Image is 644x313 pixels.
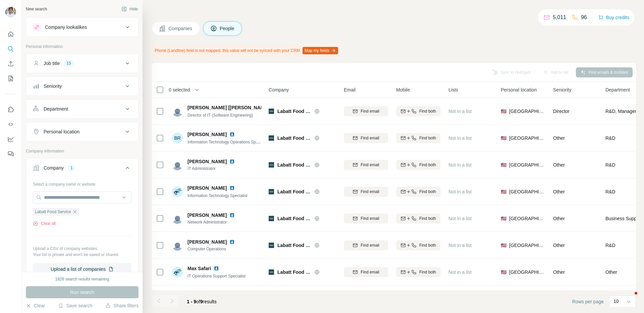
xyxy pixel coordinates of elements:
[605,242,615,249] span: R&D
[501,215,506,222] span: 🇺🇸
[172,160,183,170] img: Avatar
[33,252,131,258] p: Your list is private and won't be saved or shared.
[55,276,109,282] div: 1826 search results remaining
[33,179,131,187] div: Select a company name or website
[269,243,274,248] img: Logo of Labatt Food Service
[172,133,183,143] div: BR
[501,162,506,168] span: 🇺🇸
[5,7,16,17] img: Avatar
[269,189,274,194] img: Logo of Labatt Food Service
[501,269,506,275] span: 🇺🇸
[396,187,440,197] button: Find both
[5,118,16,130] button: Use Surfe API
[172,240,183,251] img: Avatar
[509,135,545,141] span: [GEOGRAPHIC_DATA]
[152,8,636,17] h4: Search
[361,215,379,222] span: Find email
[501,242,506,249] span: 🇺🇸
[168,25,193,32] span: Companies
[419,189,436,195] span: Find both
[605,162,615,168] span: R&D
[419,135,436,141] span: Find both
[361,162,379,168] span: Find email
[33,221,56,227] button: Clear all
[361,108,379,114] span: Find email
[187,185,227,191] span: [PERSON_NAME]
[229,185,235,191] img: LinkedIn logo
[277,269,311,275] span: Labatt Food Service
[26,19,138,35] button: Company lookalikes
[187,193,248,198] span: Information Technology Specialist
[187,212,227,218] span: [PERSON_NAME]
[196,299,200,304] span: of
[220,25,235,32] span: People
[509,215,545,222] span: [GEOGRAPHIC_DATA]
[229,212,235,218] img: LinkedIn logo
[45,24,87,30] div: Company lookalikes
[448,243,472,248] span: Not in a list
[361,269,379,275] span: Find email
[396,106,440,116] button: Find both
[26,148,139,154] p: Company information
[5,148,16,160] button: Feedback
[344,213,388,224] button: Find email
[229,132,235,137] img: LinkedIn logo
[509,188,545,195] span: [GEOGRAPHIC_DATA]
[26,101,138,117] button: Department
[361,135,379,141] span: Find email
[269,109,274,114] img: Logo of Labatt Food Service
[105,302,139,309] button: Share filters
[605,269,617,275] span: Other
[269,86,289,93] span: Company
[26,160,138,179] button: Company1
[187,131,227,138] span: [PERSON_NAME]
[187,139,268,144] span: Information Technology Operations Specialist
[44,165,64,171] div: Company
[214,266,219,271] img: LinkedIn logo
[605,86,630,93] span: Department
[419,162,436,168] span: Find both
[361,242,379,248] span: Find email
[553,216,565,221] span: Other
[613,298,619,305] p: 10
[396,86,410,93] span: Mobile
[44,106,68,112] div: Department
[68,165,75,171] div: 1
[187,265,211,272] span: Max Safari
[26,302,45,309] button: Clear
[396,213,440,224] button: Find both
[5,43,16,55] button: Search
[200,299,203,304] span: 9
[269,216,274,221] img: Logo of Labatt Food Service
[605,215,642,222] span: Business Support
[277,135,311,141] span: Labatt Food Service
[448,189,472,194] span: Not in a list
[229,239,235,245] img: LinkedIn logo
[448,162,472,168] span: Not in a list
[172,186,183,197] img: Avatar
[187,239,227,245] span: [PERSON_NAME]
[172,213,183,224] img: Avatar
[419,242,436,248] span: Find both
[187,104,311,111] span: [PERSON_NAME] [[PERSON_NAME]] [PERSON_NAME]
[33,263,131,275] button: Upload a list of companies
[58,302,92,309] button: Save search
[277,188,311,195] span: Labatt Food Service
[621,290,637,306] iframe: Intercom live chat
[187,299,196,304] span: 1 - 9
[553,189,565,194] span: Other
[419,269,436,275] span: Find both
[26,6,47,12] div: New search
[277,108,311,115] span: Labatt Food Service
[509,108,545,115] span: [GEOGRAPHIC_DATA]
[26,124,138,140] button: Personal location
[509,269,545,275] span: [GEOGRAPHIC_DATA]
[509,242,545,249] span: [GEOGRAPHIC_DATA]
[501,108,506,115] span: 🇺🇸
[605,135,615,141] span: R&D
[448,135,472,141] span: Not in a list
[501,86,537,93] span: Personal location
[187,274,246,278] span: IT Operations Support Specialist
[553,109,570,114] span: Director
[344,267,388,277] button: Find email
